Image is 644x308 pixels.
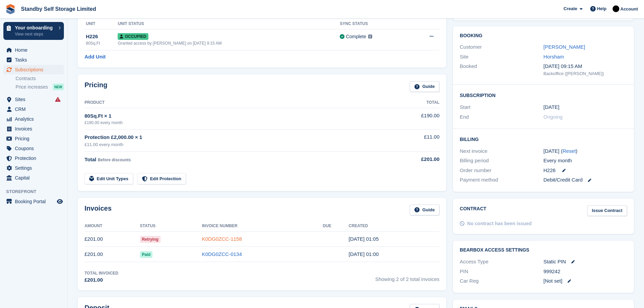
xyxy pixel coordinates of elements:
h2: Booking [460,33,627,39]
span: Paid [140,251,152,258]
span: Account [620,6,638,13]
a: Edit Protection [137,173,186,184]
div: Complete [346,33,366,40]
span: Total [85,157,96,162]
a: menu [3,104,64,114]
th: Sync Status [340,19,409,29]
td: £11.00 [385,129,439,151]
span: CRM [15,104,55,114]
a: menu [3,114,64,124]
div: H226 [86,33,118,41]
a: Contracts [16,75,64,82]
h2: BearBox Access Settings [460,247,627,253]
div: £190.00 every month [85,120,385,126]
time: 2025-09-03 00:00:59 UTC [349,251,379,257]
span: Create [564,5,577,12]
th: Status [140,221,202,232]
span: Before discounts [98,158,131,162]
span: Storefront [6,188,67,195]
img: icon-info-grey-7440780725fd019a000dd9b08b2336e03edf1995a4989e88bcd33f0948082b44.svg [368,34,372,39]
a: menu [3,124,64,134]
img: stora-icon-8386f47178a22dfd0bd8f6a31ec36ba5ce8667c1dd55bd0f319d3a0aa187defe.svg [5,4,16,14]
td: £201.00 [85,232,140,247]
span: Analytics [15,114,55,124]
td: £190.00 [385,108,439,129]
div: Total Invoiced [85,270,118,276]
a: Your onboarding View next steps [3,22,64,40]
div: Booked [460,63,543,77]
div: £201.00 [385,156,439,163]
div: Site [460,53,543,61]
div: Access Type [460,258,543,266]
div: 80Sq.Ft × 1 [85,112,385,120]
div: Debit/Credit Card [544,176,627,184]
div: Backoffice ([PERSON_NAME]) [544,70,627,77]
a: Preview store [56,197,64,206]
span: Settings [15,163,55,173]
span: Occupied [118,33,148,40]
span: Booking Portal [15,197,55,206]
a: Price increases NEW [16,83,64,91]
th: Amount [85,221,140,232]
a: Edit Unit Types [85,173,133,184]
div: Protection £2,000.00 × 1 [85,134,385,141]
span: Ongoing [544,114,563,120]
div: [Not set] [544,277,627,285]
div: £201.00 [85,276,118,284]
div: £11.00 every month [85,141,385,148]
div: Billing period [460,157,543,165]
a: menu [3,134,64,143]
th: Invoice Number [202,221,323,232]
a: K0DG0ZCC-0134 [202,251,242,257]
div: NEW [53,84,64,90]
div: 999242 [544,268,627,276]
a: Issue Contract [587,205,627,216]
a: menu [3,55,64,65]
th: Total [385,97,439,108]
a: menu [3,65,64,74]
a: [PERSON_NAME] [544,44,585,50]
td: £201.00 [85,247,140,262]
div: Static PIN [544,258,627,266]
h2: Billing [460,136,627,142]
th: Unit Status [118,19,340,29]
span: Pricing [15,134,55,143]
a: menu [3,144,64,153]
span: Home [15,45,55,55]
span: Invoices [15,124,55,134]
span: Capital [15,173,55,183]
span: Showing 2 of 2 total invoices [375,270,439,284]
span: Coupons [15,144,55,153]
h2: Subscription [460,92,627,98]
a: K0DG0ZCC-1158 [202,236,242,242]
div: Payment method [460,176,543,184]
a: menu [3,163,64,173]
p: Your onboarding [15,25,55,30]
time: 2025-09-03 00:00:00 UTC [544,103,559,111]
span: Tasks [15,55,55,65]
span: H226 [544,167,556,174]
div: Order number [460,167,543,174]
a: Guide [410,205,439,216]
div: Start [460,103,543,111]
th: Unit [85,19,118,29]
span: Price increases [16,84,48,90]
a: menu [3,173,64,183]
a: menu [3,45,64,55]
th: Due [323,221,349,232]
div: Car Reg [460,277,543,285]
th: Product [85,97,385,108]
a: Horsham [544,54,564,60]
a: Standby Self Storage Limited [18,3,99,15]
span: Subscriptions [15,65,55,74]
a: Reset [563,148,576,154]
div: Customer [460,43,543,51]
span: Help [597,5,606,12]
a: menu [3,153,64,163]
div: Next invoice [460,147,543,155]
time: 2025-10-03 00:05:11 UTC [349,236,379,242]
a: Add Unit [85,53,105,61]
a: menu [3,197,64,206]
a: Guide [410,81,439,92]
div: Every month [544,157,627,165]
